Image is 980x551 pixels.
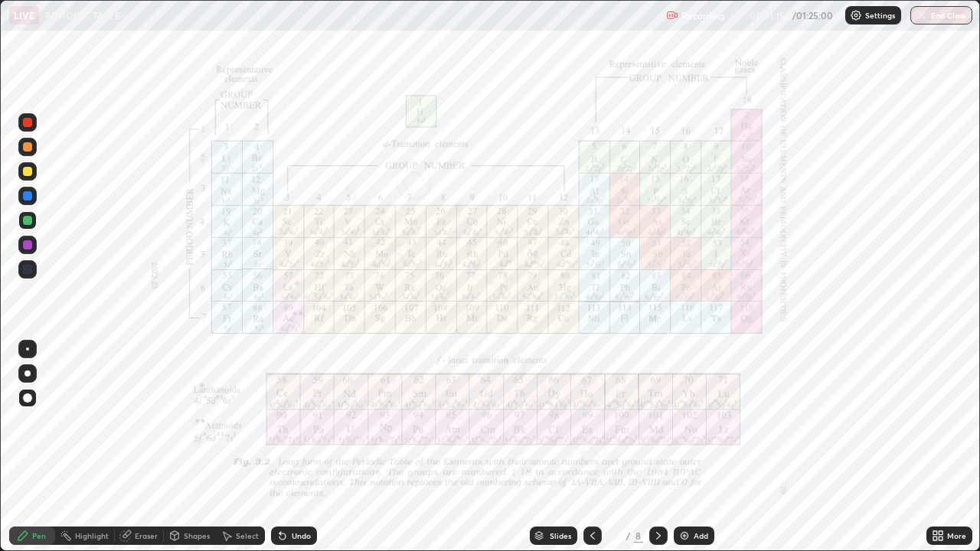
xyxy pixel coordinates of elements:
[865,11,895,19] p: Settings
[75,532,109,540] div: Highlight
[14,9,34,21] p: LIVE
[947,532,966,540] div: More
[850,9,862,21] img: class-settings-icons
[910,6,972,24] button: End Class
[236,532,259,540] div: Select
[694,532,708,540] div: Add
[626,531,631,540] div: /
[666,9,678,21] img: recording.375f2c34.svg
[634,529,643,543] div: 8
[916,9,928,21] img: end-class-cross
[550,532,571,540] div: Slides
[608,531,623,540] div: 6
[32,532,46,540] div: Pen
[135,532,158,540] div: Eraser
[678,530,691,542] img: add-slide-button
[292,532,311,540] div: Undo
[681,10,724,21] p: Recording
[45,9,134,21] p: PERIODIC TABLE - 6
[184,532,210,540] div: Shapes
